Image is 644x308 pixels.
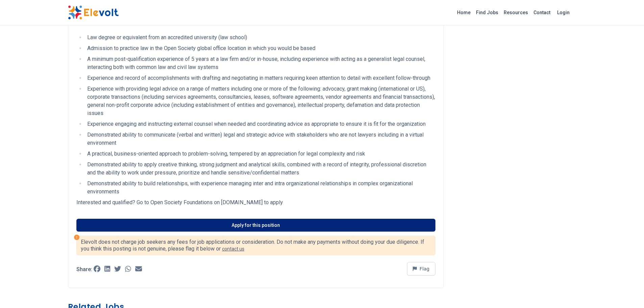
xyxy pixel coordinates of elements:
[68,5,119,20] img: Elevolt
[85,161,435,177] li: Demonstrated ability to apply creative thinking, strong judgment and analytical skills, combined ...
[85,131,435,147] li: Demonstrated ability to communicate (verbal and written) legal and strategic advice with stakehol...
[473,7,501,18] a: Find Jobs
[85,44,435,52] li: Admission to practice law in the Open Society global office location in which you would be based
[76,219,435,232] a: Apply for this position
[85,150,435,158] li: A practical, business-oriented approach to problem-solving, tempered by an appreciation for legal...
[501,7,531,18] a: Resources
[85,55,435,71] li: A minimum post-qualification experience of 5 years at a law firm and/or in-house, including exper...
[610,276,644,308] iframe: Chat Widget
[81,239,431,252] p: Elevolt does not charge job seekers any fees for job applications or consideration. Do not make a...
[85,74,435,82] li: Experience and record of accomplishments with drafting and negotiating in matters requiring keen ...
[222,246,244,252] a: contact us
[76,198,435,207] p: Interested and qualified? Go to Open Society Foundations on [DOMAIN_NAME] to apply
[76,267,92,272] p: Share:
[407,262,435,276] button: Flag
[85,120,435,128] li: Experience engaging and instructing external counsel when needed and coordinating advice as appro...
[85,33,435,42] li: Law degree or equivalent from an accredited university (law school)
[85,180,435,196] li: Demonstrated ability to build relationships, with experience managing inter and intra organizatio...
[85,85,435,117] li: Experience with providing legal advice on a range of matters including one or more of the followi...
[455,57,576,152] iframe: Advertisement
[531,7,553,18] a: Contact
[454,7,473,18] a: Home
[553,6,574,19] a: Login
